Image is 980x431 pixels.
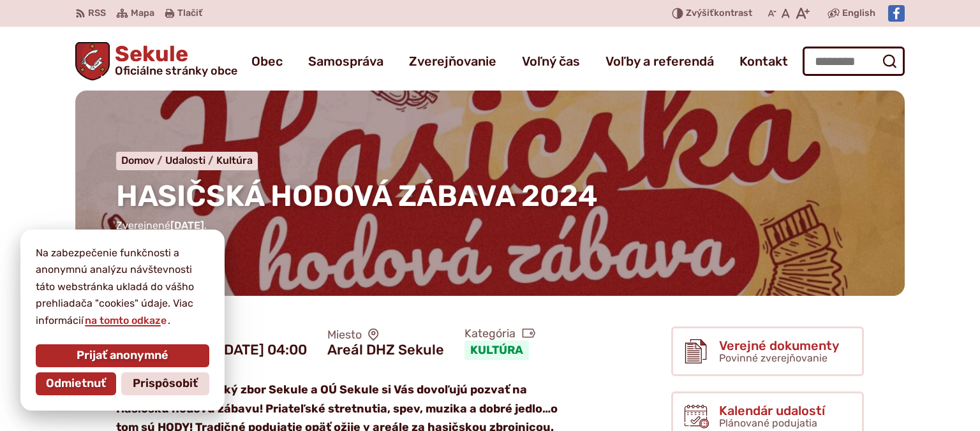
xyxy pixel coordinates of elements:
span: Sekule [110,43,237,77]
img: Prejsť na domovskú stránku [75,42,110,80]
a: Kultúra [216,154,253,166]
span: RSS [88,6,106,21]
a: Voľný čas [522,43,580,79]
a: Logo Sekule, prejsť na domovskú stránku. [75,42,237,80]
img: Prejsť na Facebook stránku [888,5,905,22]
a: Kultúra [464,340,529,360]
span: Verejné dokumenty [719,339,839,353]
span: Prispôsobiť [133,377,198,391]
span: [DATE] [170,219,204,231]
a: Zverejňovanie [409,43,496,79]
a: Obec [251,43,283,79]
a: Kontakt [739,43,788,79]
span: Prijať anonymné [77,349,168,363]
button: Prijať anonymné [36,344,209,367]
span: Kalendár udalostí [719,404,825,418]
p: Na zabezpečenie funkčnosti a anonymnú analýzu návštevnosti táto webstránka ukladá do vášho prehli... [36,245,209,329]
span: Mapa [131,6,154,21]
a: Voľby a referendá [605,43,714,79]
span: Udalosti [165,154,205,166]
a: Verejné dokumenty Povinné zverejňovanie [671,326,864,376]
figcaption: Areál DHZ Sekule [327,342,444,358]
p: Zverejnené . [116,217,864,234]
button: Odmietnuť [36,372,116,395]
span: Miesto [327,328,444,342]
button: Prispôsobiť [121,372,209,395]
span: HASIČSKÁ HODOVÁ ZÁBAVA 2024 [116,179,598,214]
span: Odmietnuť [46,377,106,391]
a: Samospráva [308,43,383,79]
a: na tomto odkaze [84,314,168,326]
span: Kategória [464,326,536,341]
span: English [842,6,875,21]
span: Oficiálne stránky obce [115,65,237,77]
a: English [840,6,878,21]
a: Domov [121,154,165,166]
a: Udalosti [165,154,216,166]
span: Tlačiť [177,8,202,19]
span: Povinné zverejňovanie [719,352,828,364]
span: Plánované podujatia [719,417,817,429]
span: kontrast [686,8,752,19]
span: Zvýšiť [686,8,714,18]
span: Domov [121,154,154,166]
